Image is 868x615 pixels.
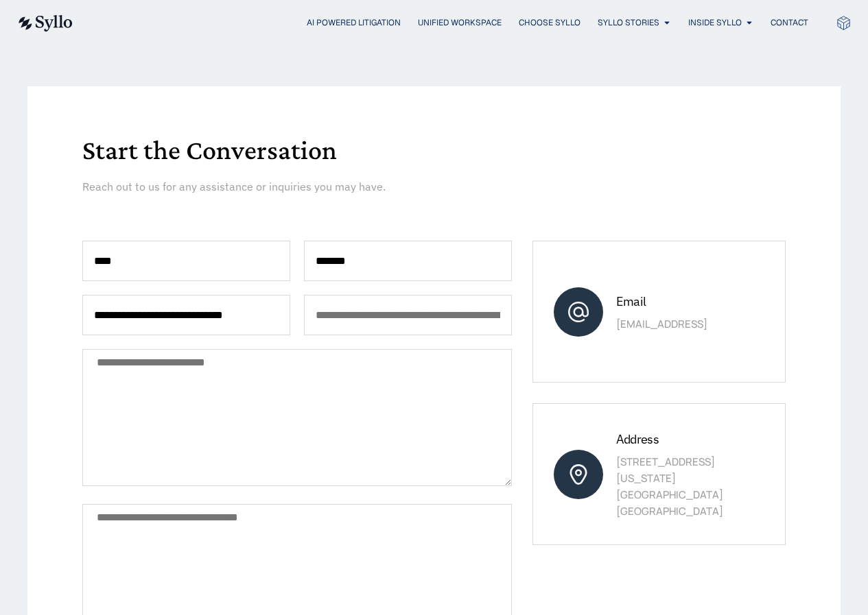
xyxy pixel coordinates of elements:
a: AI Powered Litigation [307,16,401,29]
a: Inside Syllo [688,16,742,29]
h1: Start the Conversation [82,136,786,164]
p: [STREET_ADDRESS] [US_STATE][GEOGRAPHIC_DATA] [GEOGRAPHIC_DATA] [616,454,764,520]
p: [EMAIL_ADDRESS] [616,316,764,333]
a: Syllo Stories [598,16,659,29]
span: Email [616,293,646,309]
a: Choose Syllo [519,16,580,29]
img: syllo [16,15,73,32]
a: Contact [771,16,808,29]
nav: Menu [100,16,808,29]
div: Menu Toggle [100,16,808,29]
p: Reach out to us for any assistance or inquiries you may have. [82,178,581,195]
a: Unified Workspace [418,16,502,29]
span: Address [616,431,659,447]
